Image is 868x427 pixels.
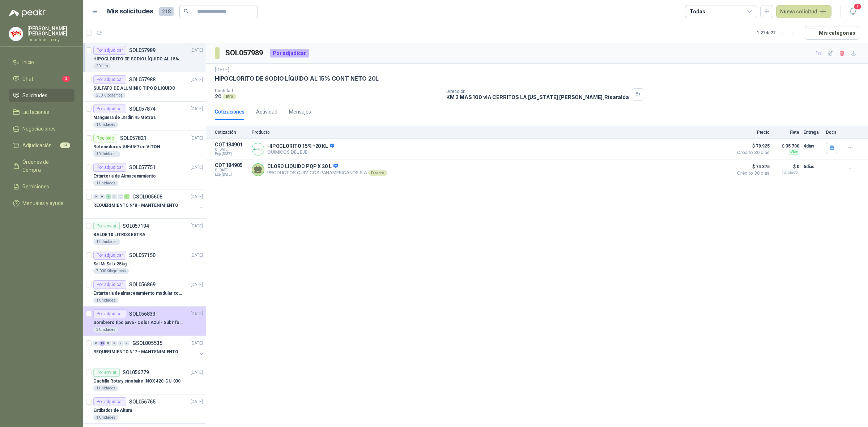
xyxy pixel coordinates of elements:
p: Flete [774,130,799,135]
a: 0 0 1 0 0 1 GSOL005608[DATE] REQUERIMIENTO N°8 - MANTENIMIENTO [93,192,204,215]
div: 15 [99,341,105,346]
div: Cotizaciones [215,108,244,116]
p: [DATE] [191,340,203,347]
div: 12 Unidades [93,239,120,245]
span: Exp: [DATE] [215,152,247,156]
div: 1 Unidades [93,298,118,303]
span: Remisiones [22,183,49,191]
div: Por adjudicar [93,75,126,84]
div: 1 - 27 de 27 [757,27,799,39]
p: [DATE] [191,398,203,405]
span: Licitaciones [22,108,49,116]
div: Por adjudicar [93,309,126,318]
p: HIPOCLORITO 15% *20 KL [267,143,334,150]
p: Sombrero tipo pava - Color Azul - Subir foto [93,319,183,326]
div: Por enviar [93,368,120,377]
div: 250 Kilogramos [93,93,125,98]
div: 1 [124,194,129,199]
p: SOL057821 [120,136,146,141]
span: Exp: [DATE] [215,172,247,177]
p: CLORO LIQUIDO PQP X 20 L [267,163,387,170]
p: SULFATO DE ALUMINIO TIPO B LIQUIDO [93,85,175,92]
div: 0 [118,194,123,199]
p: PRODUCTOS QUIMICOS PANAMERICANOS S A [267,170,387,176]
a: Por adjudicarSOL057988[DATE] SULFATO DE ALUMINIO TIPO B LIQUIDO250 Kilogramos [83,72,206,102]
p: [DATE] [191,106,203,112]
p: SOL057150 [129,253,156,258]
a: Por adjudicarSOL056869[DATE] Estantería de almacenamiento modular con organizadores abiertos1 Uni... [83,277,206,307]
p: Industrias Tomy [27,38,75,42]
div: 0 [93,341,99,346]
span: Solicitudes [22,91,47,99]
span: $ 74.375 [733,162,770,171]
a: Solicitudes [9,89,75,102]
img: Logo peakr [9,9,46,17]
p: REQUERIMIENTO N°7 - MANTENIMIENTO [93,349,178,355]
p: Estantería de almacenamiento modular con organizadores abiertos [93,290,183,297]
a: Negociaciones [9,122,75,136]
span: Negociaciones [22,125,56,133]
a: Por enviarSOL056779[DATE] Cuchilla Rotary sinobake INOX 420-CU-0301 Unidades [83,365,206,394]
p: Dirección [446,89,629,94]
p: BALDE 10 LITROS ESTRA [93,231,145,238]
div: litro [223,94,236,99]
span: Chat [22,75,33,83]
span: Inicio [22,58,34,66]
p: SOL056779 [123,370,149,375]
p: Precio [733,130,770,135]
a: Por adjudicarSOL056833[DATE] Sombrero tipo pava - Color Azul - Subir foto3 Unidades [83,307,206,336]
p: Docs [826,130,841,135]
button: Nueva solicitud [776,5,831,18]
p: Estibador de Altura [93,407,132,414]
p: $ 0 [774,162,799,171]
button: Mís categorías [805,26,859,40]
p: SOL057989 [129,48,156,53]
a: Por adjudicarSOL057751[DATE] Estantería de Almacenamiento1 Unidades [83,160,206,189]
div: 20 litro [93,63,111,69]
div: 1 Unidades [93,415,118,420]
div: Recibido [93,134,117,142]
p: HIPOCLORITO DE SODIO LÍQUIDO AL 15% CONT NETO 20L [93,56,183,63]
div: Actividad [256,108,277,116]
p: Entrega [804,130,822,135]
p: [DATE] [191,252,203,259]
p: GSOL005608 [132,194,162,199]
img: Company Logo [252,143,264,155]
p: $ 35.700 [774,142,799,150]
p: Producto [252,130,729,135]
div: 0 [93,194,99,199]
div: 1 Unidades [93,122,118,128]
span: 14 [60,142,70,148]
a: Órdenes de Compra [9,155,75,177]
button: 1 [846,5,859,18]
p: [DATE] [191,281,203,288]
img: Company Logo [9,27,23,41]
div: Por enviar [93,222,120,230]
div: Por adjudicar [93,280,126,289]
p: Sal Mi Sal x 25kg [93,261,127,268]
p: GSOL005535 [132,341,162,346]
p: [DATE] [191,193,203,200]
a: Chat2 [9,72,75,86]
p: REQUERIMIENTO N°8 - MANTENIMIENTO [93,202,178,209]
p: Cotización [215,130,247,135]
a: Inicio [9,55,75,69]
div: 0 [124,341,129,346]
div: 0 [99,194,105,199]
p: SOL056869 [129,282,156,287]
div: 1 Unidades [93,385,118,391]
p: 20 [215,93,222,99]
p: Cantidad [215,88,441,93]
p: [DATE] [191,164,203,171]
div: Por adjudicar [93,251,126,260]
a: Por adjudicarSOL057150[DATE] Sal Mi Sal x 25kg7.000 Kilogramos [83,248,206,277]
div: 1 [106,194,111,199]
p: SOL057988 [129,77,156,82]
div: Incluido [782,170,799,175]
span: C: [DATE] [215,148,247,152]
a: Licitaciones [9,105,75,119]
h3: SOL057989 [225,47,264,59]
span: 1 [854,3,861,10]
p: Retenedores: 58*45*7 en VITON [93,144,160,150]
div: Por adjudicar [93,104,126,113]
